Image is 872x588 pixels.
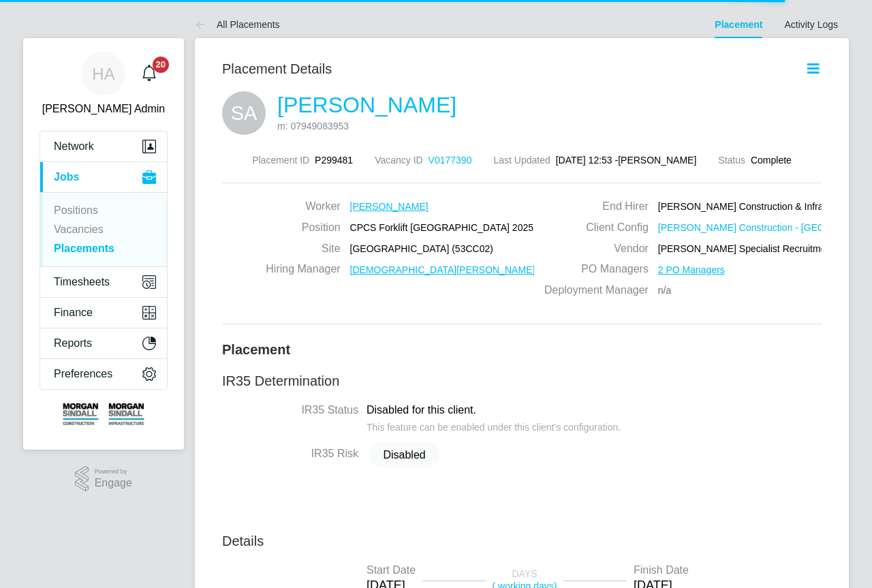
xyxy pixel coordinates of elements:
[658,264,725,276] span: 2 PO Managers
[40,267,167,297] button: Timesheets
[718,155,745,166] label: Status
[715,19,762,30] a: Placement
[751,155,792,166] span: Complete
[315,155,353,166] span: P299481
[534,221,649,235] label: Client Config
[266,262,341,277] label: Hiring Manager
[367,404,476,416] span: Disabled for this client.
[266,200,341,214] label: Worker
[350,221,533,234] span: CPCS Forklift [GEOGRAPHIC_DATA] 2025
[350,243,493,255] span: [GEOGRAPHIC_DATA] (53CC02)
[222,60,784,78] h3: Placement Details
[266,242,341,256] label: Site
[40,192,167,266] div: Jobs
[40,162,167,192] button: Jobs
[493,155,550,166] label: Last Updated
[54,204,98,216] a: Positions
[350,200,429,213] span: [PERSON_NAME]
[222,91,266,135] span: SA
[95,478,132,489] span: Engage
[266,221,341,235] label: Position
[40,328,167,358] button: Reports
[618,154,696,166] span: [PERSON_NAME]
[534,262,649,277] label: PO Managers
[277,121,349,131] span: m: 07949083953
[369,442,439,467] span: Disabled
[658,284,671,296] span: n/a
[350,264,535,276] span: [DEMOGRAPHIC_DATA][PERSON_NAME]
[63,403,144,425] img: morgansindall-logo-retina.png
[54,171,79,183] span: Jobs
[23,38,184,450] nav: Main navigation
[40,403,168,425] a: Go to home page
[40,298,167,328] button: Finance
[634,563,689,578] div: Finish Date
[54,307,93,319] span: Finance
[534,200,649,214] label: End Hirer
[40,52,168,117] a: HA[PERSON_NAME] Admin
[40,359,167,389] button: Preferences
[54,140,94,153] span: Network
[534,242,649,256] label: Vendor
[277,93,456,117] a: [PERSON_NAME]
[92,65,114,82] span: HA
[75,466,132,492] a: Powered byEngage
[556,155,619,166] span: [DATE] 12:53 -
[54,368,112,380] span: Preferences
[375,155,423,166] label: Vacancy ID
[54,337,92,350] span: Reports
[40,101,168,117] span: Hays Admin
[367,563,416,578] div: Start Date
[136,52,163,95] a: 20
[54,276,110,288] span: Timesheets
[222,372,822,390] h3: IR35 Determination
[534,283,649,298] label: Deployment Manager
[195,19,280,30] a: All Placements
[222,447,358,461] label: IR35 Risk
[784,19,838,30] a: Activity Logs
[658,243,867,255] span: [PERSON_NAME] Specialist Recruitment Limited
[153,57,169,73] span: 20
[429,155,472,166] span: V0177390
[222,532,822,550] h3: Details
[54,243,114,254] a: Placements
[222,342,290,357] b: Placement
[222,403,358,418] label: IR35 Status
[95,466,132,478] span: Powered by
[252,155,309,166] label: Placement ID
[54,223,104,235] a: Vacancies
[367,418,621,433] div: This feature can be enabled under this client's configuration.
[40,131,167,161] button: Network
[658,200,841,213] span: [PERSON_NAME] Construction & Infrast…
